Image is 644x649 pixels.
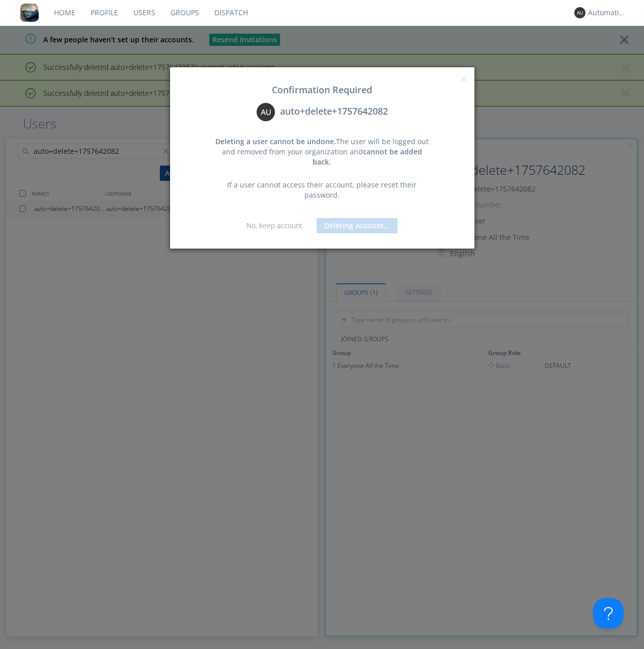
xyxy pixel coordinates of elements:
img: 373638.png [257,103,275,121]
span: Deleting a user cannot be undone. [215,137,336,146]
img: 8ff700cf5bab4eb8a436322861af2272 [20,4,39,22]
div: Automation+0004 [588,8,626,18]
div: auto+delete+1757642082 [178,103,467,121]
img: 373638.png [574,7,585,18]
div: If a user cannot access their account, please reset their password. [212,180,431,200]
div: The user will be logged out and removed from your organization and [212,137,431,167]
button: Deleting Account... [317,218,398,233]
h3: Confirmation Required [178,85,467,95]
a: No, keep account. [246,221,304,230]
span: cannot be added back. [313,147,422,167]
span: × [461,72,467,86]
